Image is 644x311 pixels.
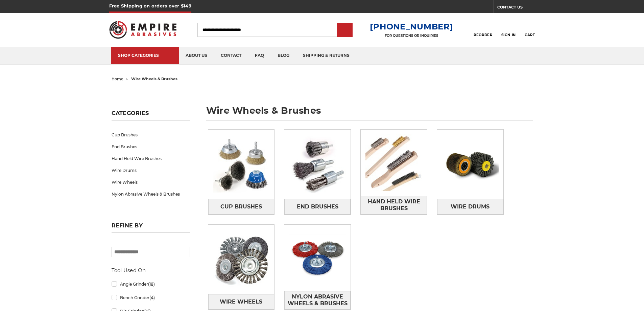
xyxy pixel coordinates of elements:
[112,176,190,188] a: Wire Wheels
[149,295,155,300] span: (4)
[370,22,453,31] a: [PHONE_NUMBER]
[474,22,492,37] a: Reorder
[148,282,155,287] span: (18)
[112,153,190,164] a: Hand Held Wire Brushes
[296,47,356,64] a: shipping & returns
[284,199,351,214] a: End Brushes
[285,291,350,309] span: Nylon Abrasive Wheels & Brushes
[208,226,275,293] img: Wire Wheels
[112,129,190,141] a: Cup Brushes
[112,110,190,120] h5: Categories
[497,3,535,13] a: CONTACT US
[437,199,503,214] a: Wire Drums
[361,196,427,215] a: Hand Held Wire Brushes
[208,131,275,198] img: Cup Brushes
[370,34,453,38] p: FOR QUESTIONS OR INQUIRIES
[112,188,190,200] a: Nylon Abrasive Wheels & Brushes
[112,164,190,176] a: Wire Drums
[206,106,533,120] h1: wire wheels & brushes
[248,47,271,64] a: faq
[338,23,352,37] input: Submit
[361,196,427,214] span: Hand Held Wire Brushes
[112,292,190,304] a: Bench Grinder
[112,266,190,274] h5: Tool Used On
[112,76,123,81] a: home
[284,291,351,310] a: Nylon Abrasive Wheels & Brushes
[525,33,535,37] span: Cart
[437,131,503,198] img: Wire Drums
[297,201,338,213] span: End Brushes
[474,33,492,37] span: Reorder
[112,141,190,153] a: End Brushes
[214,47,248,64] a: contact
[284,131,351,198] img: End Brushes
[271,47,296,64] a: blog
[131,76,177,81] span: wire wheels & brushes
[179,47,214,64] a: about us
[525,22,535,37] a: Cart
[284,225,351,291] img: Nylon Abrasive Wheels & Brushes
[208,199,275,214] a: Cup Brushes
[451,201,490,213] span: Wire Drums
[220,201,262,213] span: Cup Brushes
[208,294,275,309] a: Wire Wheels
[361,130,427,196] img: Hand Held Wire Brushes
[118,53,172,58] div: SHOP CATEGORIES
[109,17,177,43] img: Empire Abrasives
[112,278,190,290] a: Angle Grinder
[501,33,516,37] span: Sign In
[112,222,190,233] h5: Refine by
[220,296,262,308] span: Wire Wheels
